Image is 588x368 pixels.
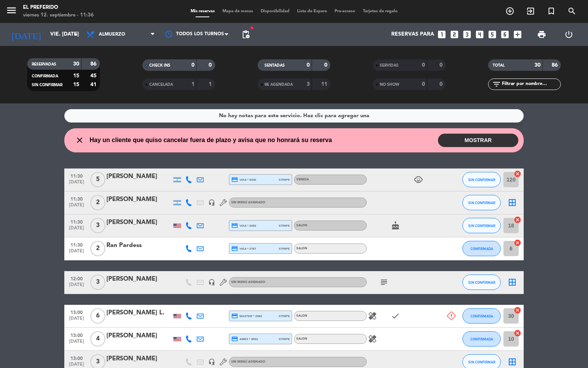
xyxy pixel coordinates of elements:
strong: 0 [422,82,425,87]
span: SIN CONFIRMAR [468,224,495,228]
button: CONFIRMADA [462,331,501,347]
i: border_all [508,357,517,366]
i: arrow_drop_down [71,30,80,39]
strong: 15 [73,73,79,79]
span: 11:30 [67,217,86,226]
strong: 86 [552,62,559,68]
span: [DATE] [67,226,86,234]
span: Pre-acceso [331,9,359,13]
span: RE AGENDADA [265,83,293,87]
i: credit_card [231,245,238,252]
strong: 0 [324,62,329,68]
span: [DATE] [67,282,86,291]
strong: 0 [209,62,213,68]
span: Hay un cliente que quiso cancelar fuera de plazo y avisa que no honrará su reserva [90,135,332,145]
strong: 0 [439,62,444,68]
strong: 86 [90,61,98,67]
strong: 30 [73,61,79,67]
strong: 41 [90,82,98,87]
i: turned_in_not [547,7,556,16]
i: credit_card [231,176,238,183]
span: Reservas para [391,31,434,38]
span: Sin menú asignado [231,360,265,363]
span: fiber_manual_record [250,26,254,30]
span: 3 [90,275,105,290]
span: stripe [279,223,290,228]
span: pending_actions [241,30,250,39]
i: credit_card [231,222,238,229]
i: child_care [414,175,423,184]
span: 4 [90,331,105,347]
button: SIN CONFIRMAR [462,195,501,210]
span: 11:30 [67,171,86,180]
div: [PERSON_NAME] [106,172,171,182]
button: CONFIRMADA [462,241,501,256]
span: 2 [90,241,105,256]
span: visa * 9282 [231,222,256,229]
strong: 0 [307,62,310,68]
strong: 15 [73,82,79,87]
span: RESERVADAS [32,62,56,66]
i: [DATE] [6,26,46,43]
div: [PERSON_NAME] [106,195,171,204]
button: MOSTRAR [438,134,518,147]
i: healing [368,311,377,321]
div: El Preferido [23,4,94,11]
i: looks_3 [462,29,472,39]
span: 2 [90,195,105,210]
div: No hay notas para este servicio. Haz clic para agregar una [219,111,369,120]
i: looks_two [449,29,459,39]
button: SIN CONFIRMAR [462,218,501,233]
span: 12:00 [67,274,86,283]
span: 13:00 [67,330,86,339]
input: Filtrar por nombre... [501,80,560,88]
i: cake [391,221,400,230]
span: Mapa de mesas [219,9,257,13]
span: 5 [90,172,105,187]
span: CONFIRMADA [470,337,493,341]
i: subject [379,278,389,287]
span: 11:30 [67,240,86,249]
div: [PERSON_NAME] [106,218,171,227]
span: SERVIDAS [380,64,399,67]
span: NO SHOW [380,83,399,87]
i: cancel [514,239,521,247]
i: add_box [513,29,523,39]
strong: 1 [191,82,194,87]
span: stripe [279,314,290,319]
span: 13:00 [67,307,86,316]
span: SIN CONFIRMAR [468,280,495,285]
i: cancel [514,306,521,314]
span: Sin menú asignado [231,281,265,284]
span: SIN CONFIRMAR [468,360,495,364]
strong: 3 [307,82,310,87]
span: amex * 8002 [231,335,258,342]
span: master * 2982 [231,312,262,319]
span: CANCELADA [149,83,173,87]
i: cancel [514,216,521,224]
span: stripe [279,337,290,342]
i: exit_to_app [526,7,535,16]
span: SALON [296,314,307,317]
span: CONFIRMADA [470,314,493,318]
span: SIN CONFIRMAR [468,178,495,182]
span: SENTADAS [265,64,285,67]
i: cancel [514,170,521,178]
span: [DATE] [67,203,86,211]
span: visa * 2787 [231,245,256,252]
span: CONFIRMADA [470,247,493,251]
span: 6 [90,308,105,324]
i: looks_6 [500,29,510,39]
strong: 45 [90,73,98,79]
span: [DATE] [67,249,86,257]
button: CONFIRMADA [462,308,501,324]
span: 11:30 [67,194,86,203]
i: check [391,311,400,321]
strong: 1 [209,82,213,87]
span: print [537,30,546,39]
i: looks_one [437,29,447,39]
div: viernes 12. septiembre - 11:36 [23,11,94,19]
strong: 0 [191,62,194,68]
span: VEREDA [296,178,309,181]
div: [PERSON_NAME] L. [106,308,171,318]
